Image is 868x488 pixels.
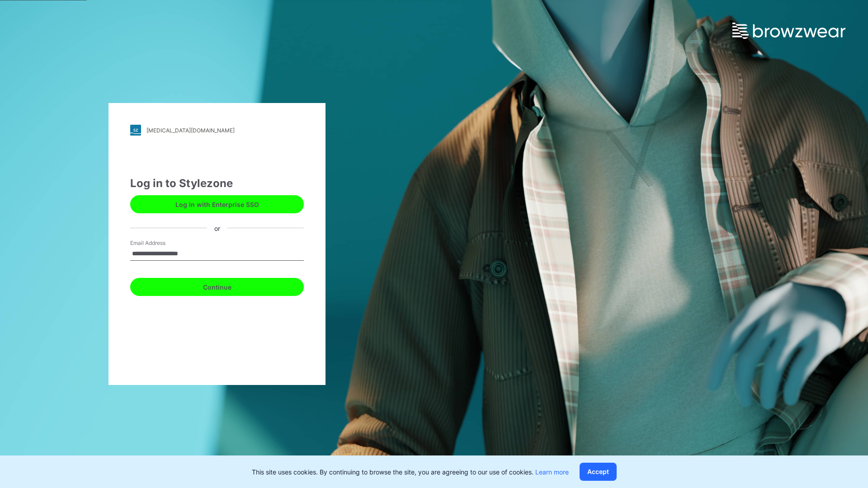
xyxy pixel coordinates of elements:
[130,125,304,136] a: [MEDICAL_DATA][DOMAIN_NAME]
[535,468,569,476] a: Learn more
[130,125,141,136] img: stylezone-logo.562084cfcfab977791bfbf7441f1a819.svg
[146,127,235,134] div: [MEDICAL_DATA][DOMAIN_NAME]
[130,239,193,247] label: Email Address
[207,223,227,233] div: or
[130,195,304,213] button: Log in with Enterprise SSO
[580,463,617,481] button: Accept
[732,23,845,39] img: browzwear-logo.e42bd6dac1945053ebaf764b6aa21510.svg
[130,278,304,296] button: Continue
[252,467,569,477] p: This site uses cookies. By continuing to browse the site, you are agreeing to our use of cookies.
[130,175,304,192] div: Log in to Stylezone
